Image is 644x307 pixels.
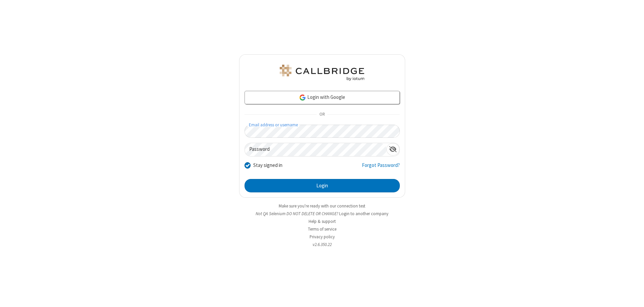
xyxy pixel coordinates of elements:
li: v2.6.350.22 [239,241,405,248]
input: Email address or username [245,125,400,138]
a: Forgot Password? [362,162,400,174]
img: QA Selenium DO NOT DELETE OR CHANGE [278,65,366,81]
div: Show password [386,143,399,156]
iframe: Chat [627,290,639,302]
button: Login [245,179,400,192]
img: google-icon.png [299,94,306,101]
a: Privacy policy [310,234,335,240]
button: Login to another company [339,210,388,217]
span: OR [317,110,327,119]
input: Password [245,143,386,156]
a: Make sure you're ready with our connection test [279,203,365,209]
a: Help & support [309,219,336,224]
label: Stay signed in [253,162,282,169]
a: Login with Google [245,91,400,104]
a: Terms of service [308,226,336,232]
li: Not QA Selenium DO NOT DELETE OR CHANGE? [239,210,405,217]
